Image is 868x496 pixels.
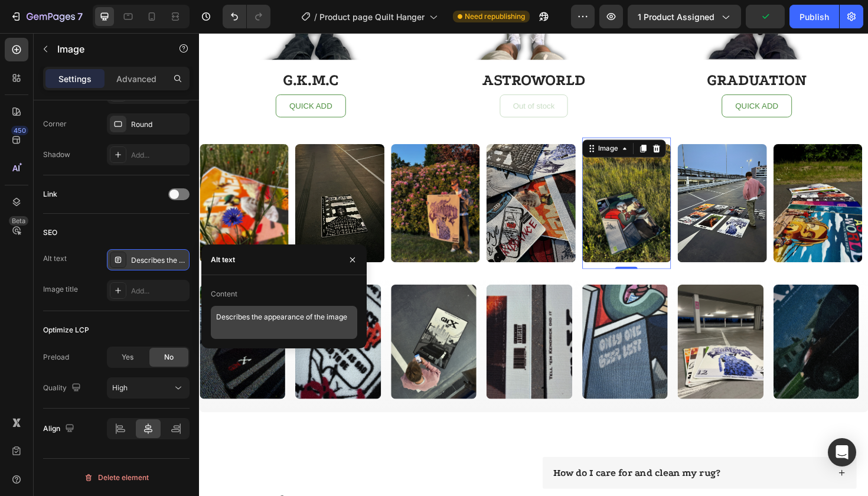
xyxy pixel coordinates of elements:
[319,11,425,23] span: Product page Quilt Hanger
[131,286,187,296] div: Add...
[608,266,699,387] img: Alt image
[1,266,91,387] img: Alt image
[9,216,28,226] div: Beta
[84,471,149,485] div: Delete element
[420,117,446,128] div: Image
[375,459,552,472] p: How do I care for and clean my rug?
[43,253,67,264] div: Alt text
[211,254,235,265] div: Alt text
[203,118,297,243] img: Illmuse Jeffery rug – stylish hip hop room aesthetic piece
[828,438,856,466] div: Open Intercom Messenger
[43,325,89,335] div: Optimize LCP
[43,149,70,160] div: Shadow
[567,70,613,84] div: QUICK ADD
[507,118,601,243] img: Alt image
[58,73,92,85] p: Settings
[254,38,454,63] h2: ASTROWORLD
[628,5,741,28] button: 1 product assigned
[102,266,192,387] img: Alt image
[406,266,496,387] img: Alt image
[122,352,133,363] span: Yes
[131,119,187,130] div: Round
[57,42,158,56] p: Image
[43,380,83,396] div: Quality
[638,11,714,23] span: 1 product assigned
[107,377,190,399] button: High
[43,284,78,295] div: Image title
[11,126,28,135] div: 450
[304,118,398,243] img: Illmuse hip hop rug collection – iconic album covers turned into decor
[5,5,88,28] button: 7
[102,118,195,243] img: Illmuse A$AP Rocky rug – black and white rap album artwork
[304,266,394,387] img: Alt image
[43,119,67,129] div: Corner
[608,118,702,243] img: Alt image
[491,38,690,63] h2: GRADUATION
[211,289,237,299] div: Content
[800,11,829,23] div: Publish
[553,65,627,89] button: QUICK ADD
[465,11,525,22] span: Need republishing
[43,352,69,363] div: Preload
[131,255,187,266] div: Describes the appearance of the image
[77,9,83,24] p: 7
[43,468,190,487] button: Delete element
[199,33,868,496] iframe: Design area
[203,266,293,387] img: Alt image
[789,5,839,28] button: Publish
[314,11,317,23] span: /
[318,65,391,89] button: Out of stock
[164,352,174,363] span: No
[43,227,57,238] div: SEO
[406,118,500,243] img: Describes the appearance of the image
[112,383,128,392] span: High
[131,150,187,161] div: Add...
[332,70,377,84] div: Out of stock
[43,421,77,437] div: Align
[116,73,156,85] p: Advanced
[43,189,57,200] div: Link
[1,118,94,243] img: Flower Boy album rug – Tyler the Creator Illmuse home decor
[507,266,597,387] img: Alt image
[223,5,270,28] div: Undo/Redo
